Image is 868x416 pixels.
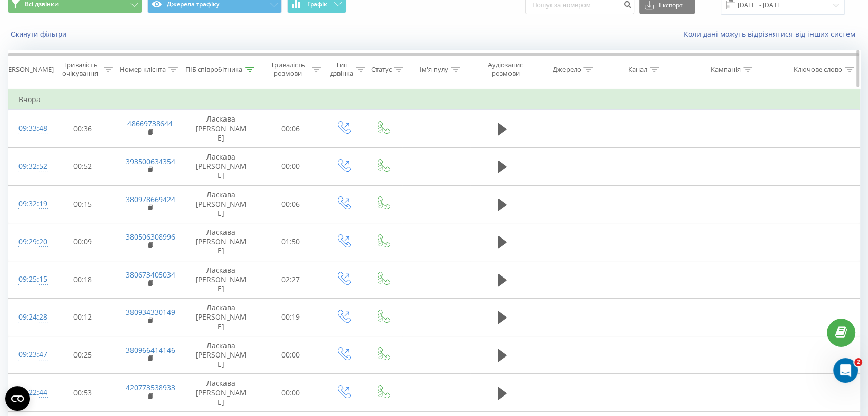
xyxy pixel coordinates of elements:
[258,147,324,185] td: 00:00
[18,269,40,289] div: 09:25:15
[258,261,324,299] td: 02:27
[126,194,175,204] a: 380978669424
[126,232,175,242] a: 380506308996
[127,118,173,128] a: 48669738644
[833,358,858,383] iframe: Intercom live chat
[50,299,116,336] td: 00:12
[480,61,531,78] div: Аудіозапис розмови
[258,110,324,148] td: 00:06
[50,110,116,148] td: 00:36
[126,307,175,317] a: 380934330149
[50,185,116,223] td: 00:15
[8,30,71,39] button: Скинути фільтри
[184,374,257,412] td: Ласкава [PERSON_NAME]
[2,65,54,74] div: [PERSON_NAME]
[552,65,581,74] div: Джерело
[18,383,40,403] div: 09:22:44
[258,336,324,374] td: 00:00
[628,65,647,74] div: Канал
[18,156,40,176] div: 09:32:52
[420,65,448,74] div: Ім'я пулу
[184,147,257,185] td: Ласкава [PERSON_NAME]
[184,336,257,374] td: Ласкава [PERSON_NAME]
[126,383,175,392] a: 420773538933
[267,61,309,78] div: Тривалість розмови
[184,299,257,336] td: Ласкава [PERSON_NAME]
[684,29,860,39] a: Коли дані можуть відрізнятися вiд інших систем
[307,1,327,8] span: Графік
[126,345,175,355] a: 380966414146
[258,185,324,223] td: 00:06
[794,65,842,74] div: Ключове слово
[854,358,862,366] span: 2
[330,61,353,78] div: Тип дзвінка
[184,223,257,261] td: Ласкава [PERSON_NAME]
[59,61,101,78] div: Тривалість очікування
[258,223,324,261] td: 01:50
[184,110,257,148] td: Ласкава [PERSON_NAME]
[258,299,324,336] td: 00:19
[184,185,257,223] td: Ласкава [PERSON_NAME]
[185,65,242,74] div: ПІБ співробітника
[126,270,175,280] a: 380673405034
[50,336,116,374] td: 00:25
[50,374,116,412] td: 00:53
[50,147,116,185] td: 00:52
[711,65,741,74] div: Кампанія
[18,118,40,138] div: 09:33:48
[18,345,40,365] div: 09:23:47
[120,65,166,74] div: Номер клієнта
[18,232,40,252] div: 09:29:20
[50,223,116,261] td: 00:09
[126,156,175,166] a: 393500634354
[50,261,116,299] td: 00:18
[18,307,40,327] div: 09:24:28
[5,386,30,411] button: Open CMP widget
[8,89,860,110] td: Вчора
[18,194,40,214] div: 09:32:19
[184,261,257,299] td: Ласкава [PERSON_NAME]
[371,65,391,74] div: Статус
[258,374,324,412] td: 00:00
